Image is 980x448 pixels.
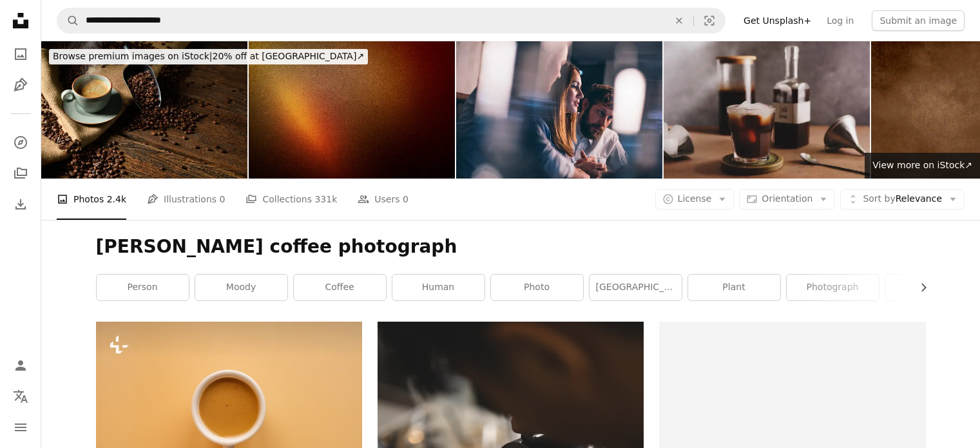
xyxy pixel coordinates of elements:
[863,193,895,204] span: Sort by
[694,8,725,33] button: Visual search
[736,10,819,31] a: Get Unsplash+
[912,275,926,300] button: scroll list to the right
[456,41,662,179] img: Catching the deadlines
[57,8,725,34] form: Find visuals sitewide
[688,275,780,300] a: plant
[294,275,386,300] a: coffee
[41,41,247,179] img: Cup of coffee with smoke and coffee beans on old wooden background
[590,275,682,300] a: [GEOGRAPHIC_DATA]
[8,161,34,186] a: Collections
[96,404,362,416] a: a cup of coffee
[819,10,861,31] a: Log in
[762,193,812,204] span: Orientation
[655,189,735,209] button: License
[787,275,879,300] a: photograph
[865,153,980,179] a: View more on iStock↗
[863,193,942,206] span: Relevance
[8,384,34,409] button: Language
[358,179,408,220] a: Users 0
[245,179,337,220] a: Collections 331k
[53,51,212,61] span: Browse premium images on iStock |
[53,51,364,61] span: 20% off at [GEOGRAPHIC_DATA] ↗
[872,10,965,31] button: Submit an image
[885,275,977,300] a: cup
[96,235,926,258] h1: [PERSON_NAME] coffee photograph
[739,189,835,209] button: Orientation
[665,8,693,33] button: Clear
[664,41,870,179] img: Cold brew coffee
[57,8,79,33] button: Search Unsplash
[678,193,712,204] span: License
[41,41,376,72] a: Browse premium images on iStock|20% off at [GEOGRAPHIC_DATA]↗
[840,189,965,209] button: Sort byRelevance
[8,414,34,440] button: Menu
[491,275,583,300] a: photo
[195,275,287,300] a: moody
[8,72,34,98] a: Illustrations
[97,275,189,300] a: person
[314,192,337,206] span: 331k
[8,353,34,378] a: Log in / Sign up
[872,160,972,170] span: View more on iStock ↗
[8,191,34,217] a: Download History
[220,192,226,206] span: 0
[147,179,225,220] a: Illustrations 0
[8,41,34,67] a: Photos
[8,130,34,155] a: Explore
[249,41,455,179] img: Black dark brown red orange yellow gold abstract background. Color gradient. Old vintage retro st...
[392,275,485,300] a: human
[403,192,408,206] span: 0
